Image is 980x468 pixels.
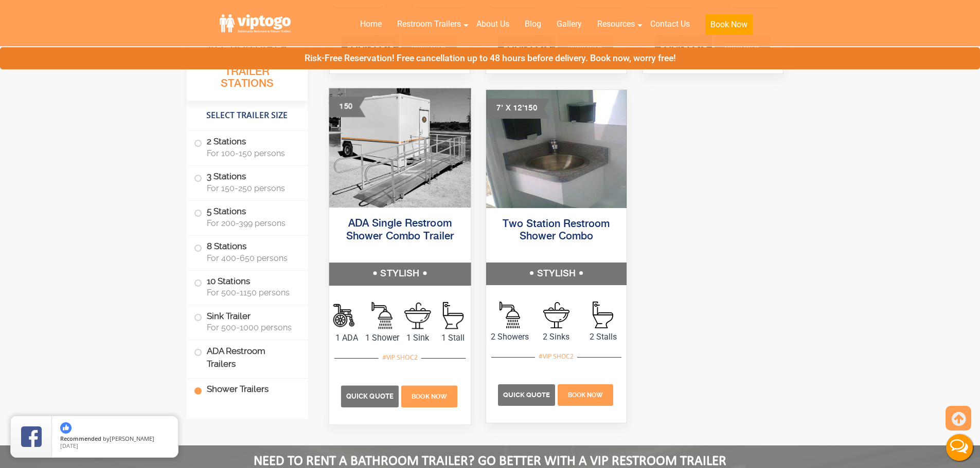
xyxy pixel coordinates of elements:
[194,201,300,233] label: 5 Stations
[698,13,760,41] a: Book Now
[400,331,435,344] span: 1 Sink
[60,442,78,450] span: [DATE]
[580,331,627,343] span: 2 Stalls
[110,435,154,442] span: [PERSON_NAME]
[21,426,42,447] img: Review Rating
[435,332,471,344] span: 1 Stall
[643,13,698,35] a: Contact Us
[486,90,627,208] img: outside photo of 2 stations shower combo trailer
[486,98,550,119] div: 7' X 12'150
[187,106,308,125] h4: Select Trailer Size
[60,435,101,442] span: Recommended
[371,302,392,329] img: an icon of Shower
[389,13,469,35] a: Restroom Trailers
[543,302,569,328] img: an icon of sink
[194,270,300,302] label: 10 Stations
[346,219,453,242] a: ADA Single Restroom Shower Combo Trailer
[486,331,533,343] span: 2 Showers
[194,166,300,198] label: 3 Stations
[352,13,389,35] a: Home
[207,253,295,263] span: For 400-650 persons
[333,302,360,329] img: an icon of Shower
[400,391,458,401] a: Book Now
[404,303,431,329] img: an icon of sink
[593,302,613,328] img: an icon of stall
[517,13,549,35] a: Blog
[533,331,580,343] span: 2 Sinks
[329,88,470,208] img: ADA Single Restroom Shower Combo Trailer
[346,392,394,400] span: Quick Quote
[535,350,577,363] div: #VIP SHOC2
[442,302,463,329] img: an icon of stall
[549,13,590,35] a: Gallery
[194,131,300,163] label: 2 Stations
[207,183,295,193] span: For 150-250 persons
[503,219,610,242] a: Two Station Restroom Shower Combo
[207,218,295,228] span: For 200-399 persons
[500,302,520,328] img: an icon of Shower
[486,263,627,285] h5: STYLISH
[194,305,300,337] label: Sink Trailer
[557,390,615,400] a: Book Now
[364,332,400,344] span: 1 Shower
[207,323,295,332] span: For 500-1000 persons
[469,13,517,35] a: About Us
[568,391,603,399] span: Book Now
[194,379,300,401] label: Shower Trailers
[187,39,308,101] h3: All Portable Restroom Trailer Stations
[329,263,470,286] h5: STYLISH
[60,436,170,443] span: by
[194,235,300,267] label: 8 Stations
[341,391,400,401] a: Quick Quote
[590,13,643,35] a: Resources
[498,390,557,400] a: Quick Quote
[60,422,72,434] img: thumbs up icon
[705,14,753,35] button: Book Now
[194,340,300,375] label: ADA Restroom Trailers
[939,427,980,468] button: Live Chat
[329,97,365,117] div: 150
[412,393,447,400] span: Book Now
[503,391,550,399] span: Quick Quote
[329,332,364,344] span: 1 ADA
[378,351,421,364] div: #VIP SHOC2
[207,148,295,158] span: For 100-150 persons
[207,288,295,297] span: For 500-1150 persons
